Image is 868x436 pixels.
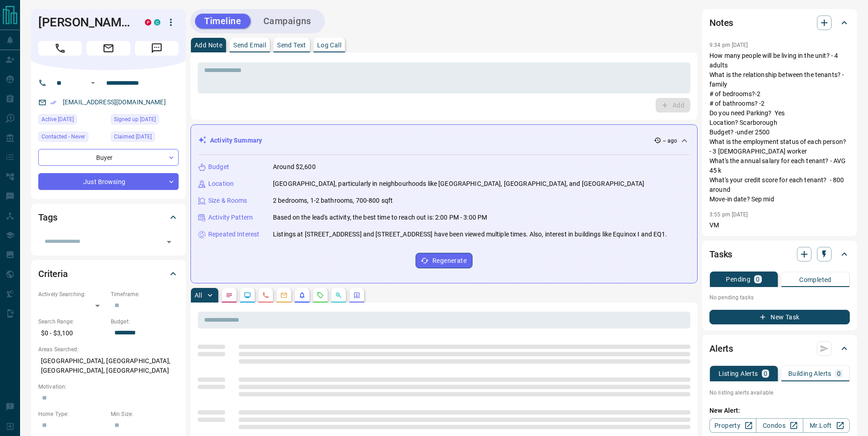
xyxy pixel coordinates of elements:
a: Property [709,418,756,433]
svg: Requests [317,292,324,299]
p: Building Alerts [788,370,832,377]
div: condos.ca [154,19,160,26]
p: Home Type: [38,410,106,418]
span: Signed up [DATE] [114,115,156,124]
svg: Email Verified [50,99,56,106]
span: Message [135,41,179,56]
div: Notes [709,12,850,34]
p: Listing Alerts [719,370,758,377]
div: Tags [38,206,179,228]
p: $0 - $3,100 [38,326,106,341]
a: Mr.Loft [803,418,850,433]
p: How many people will be living in the unit? - 4 adults What is the relationship between the tenan... [709,51,850,204]
p: Timeframe: [111,290,179,298]
div: Fri Sep 22 2017 [111,114,179,127]
h1: [PERSON_NAME] [38,15,131,30]
p: VM [709,221,850,230]
div: Tasks [709,243,850,265]
p: Around $2,600 [273,162,316,172]
p: Send Email [233,42,266,48]
h2: Criteria [38,267,68,281]
button: Regenerate [416,253,473,268]
p: Areas Searched: [38,345,179,354]
p: 0 [756,276,760,282]
button: New Task [709,310,850,324]
div: Buyer [38,149,179,166]
div: Just Browsing [38,173,179,190]
p: Actively Searching: [38,290,106,298]
svg: Notes [226,292,233,299]
p: All [195,292,202,298]
div: property.ca [145,19,151,26]
span: Email [87,41,130,56]
div: Criteria [38,263,179,285]
button: Open [163,236,175,248]
svg: Opportunities [335,292,342,299]
span: Call [38,41,82,56]
p: 0 [764,370,767,377]
p: Completed [799,277,832,283]
button: Timeline [195,14,251,29]
p: Log Call [317,42,341,48]
p: -- ago [663,137,677,145]
p: Min Size: [111,410,179,418]
svg: Lead Browsing Activity [244,292,251,299]
p: [GEOGRAPHIC_DATA], [GEOGRAPHIC_DATA], [GEOGRAPHIC_DATA], [GEOGRAPHIC_DATA] [38,354,179,378]
h2: Tasks [709,247,732,262]
h2: Notes [709,15,733,30]
p: No listing alerts available [709,389,850,397]
span: Claimed [DATE] [114,132,152,141]
p: Listings at [STREET_ADDRESS] and [STREET_ADDRESS] have been viewed multiple times. Also, interest... [273,230,668,239]
p: 2 bedrooms, 1-2 bathrooms, 700-800 sqft [273,196,393,205]
p: Motivation: [38,383,179,391]
p: 3:55 pm [DATE] [709,211,748,218]
p: Activity Pattern [208,213,253,222]
p: New Alert: [709,406,850,415]
span: Contacted - Never [41,132,85,141]
p: Budget [208,162,229,172]
span: Active [DATE] [41,115,74,124]
div: Thu Jan 27 2022 [111,132,179,144]
button: Campaigns [254,14,320,29]
p: Send Text [277,42,306,48]
p: Location [208,179,234,189]
a: [EMAIL_ADDRESS][DOMAIN_NAME] [63,98,166,106]
svg: Emails [280,292,288,299]
p: No pending tasks [709,291,850,304]
div: Wed Aug 13 2025 [38,114,106,127]
p: Based on the lead's activity, the best time to reach out is: 2:00 PM - 3:00 PM [273,213,487,222]
svg: Calls [262,292,269,299]
div: Activity Summary-- ago [198,132,690,149]
p: 9:34 pm [DATE] [709,42,748,48]
p: [GEOGRAPHIC_DATA], particularly in neighbourhoods like [GEOGRAPHIC_DATA], [GEOGRAPHIC_DATA], and ... [273,179,644,189]
svg: Listing Alerts [298,292,306,299]
h2: Alerts [709,341,733,356]
p: Size & Rooms [208,196,247,205]
p: Pending [726,276,750,282]
button: Open [87,77,98,88]
a: Condos [756,418,803,433]
svg: Agent Actions [353,292,360,299]
p: Repeated Interest [208,230,259,239]
div: Alerts [709,338,850,359]
p: Budget: [111,318,179,326]
p: Search Range: [38,318,106,326]
p: 0 [837,370,841,377]
p: Add Note [195,42,222,48]
h2: Tags [38,210,57,225]
p: Activity Summary [210,136,262,145]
